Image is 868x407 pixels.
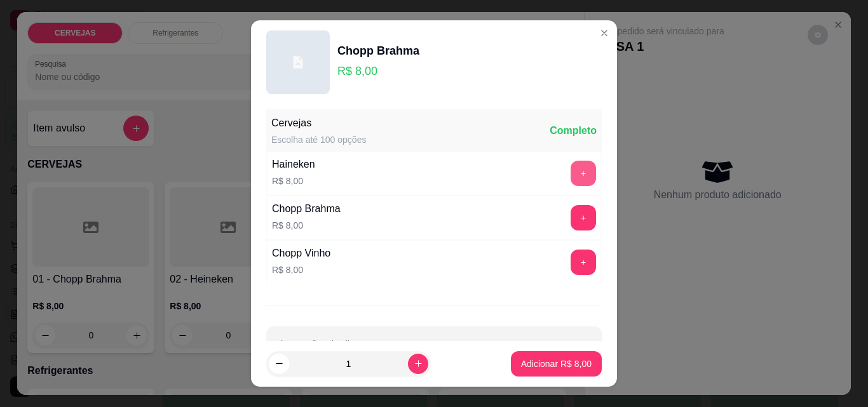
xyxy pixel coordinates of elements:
[571,205,596,230] button: add
[271,133,366,146] div: Escolha até 100 opções
[272,246,330,261] div: Chopp Vinho
[571,161,596,186] button: add
[271,116,366,131] div: Cervejas
[272,201,341,217] div: Chopp Brahma
[594,23,614,43] button: Close
[521,357,592,370] p: Adicionar R$ 8,00
[337,62,419,80] p: R$ 8,00
[337,42,419,60] div: Chopp Brahma
[272,219,341,232] p: R$ 8,00
[571,250,596,275] button: add
[511,351,602,377] button: Adicionar R$ 8,00
[272,157,315,172] div: Haineken
[272,264,330,276] p: R$ 8,00
[408,354,428,374] button: increase-product-quantity
[550,123,597,138] div: Completo
[272,175,315,187] p: R$ 8,00
[269,354,289,374] button: decrease-product-quantity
